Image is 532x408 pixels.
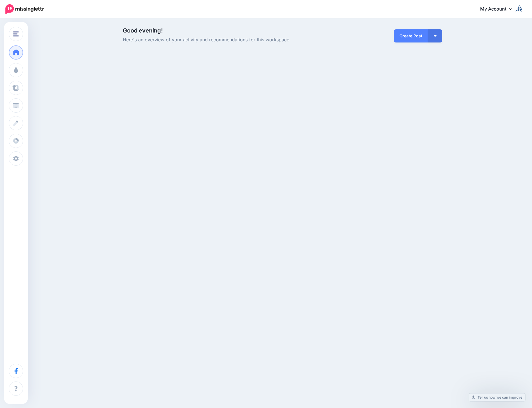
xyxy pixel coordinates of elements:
[474,2,523,16] a: My Account
[13,31,19,36] img: menu.png
[469,393,525,401] a: Tell us how we can improve
[434,35,437,37] img: arrow-down-white.png
[394,29,428,42] a: Create Post
[123,36,333,44] span: Here's an overview of your activity and recommendations for this workspace.
[123,27,163,34] span: Good evening!
[5,4,44,14] img: Missinglettr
